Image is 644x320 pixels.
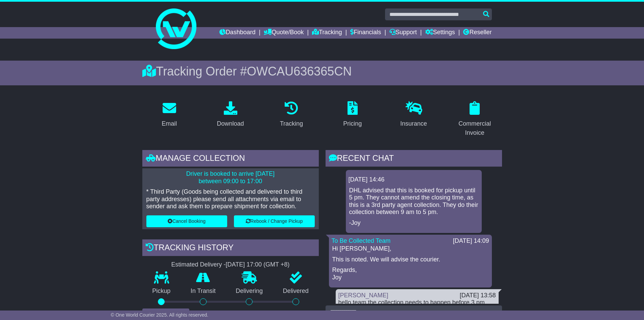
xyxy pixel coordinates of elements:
[350,27,381,39] a: Financials
[326,150,502,168] div: RECENT CHAT
[332,266,488,281] p: Regards, Joy
[142,287,181,295] p: Pickup
[219,27,256,39] a: Dashboard
[312,27,342,39] a: Tracking
[460,292,496,299] div: [DATE] 13:58
[280,119,303,128] div: Tracking
[142,239,319,258] div: Tracking history
[396,99,431,131] a: Insurance
[338,299,496,314] div: hello team the collection needs to happen before 3 pm. Andrii
[146,170,315,185] p: Driver is booked to arrive [DATE] between 09:00 to 17:00
[349,219,478,227] p: -Joy
[332,237,391,244] a: To Be Collected Team
[349,176,479,184] div: [DATE] 14:46
[142,150,319,168] div: Manage collection
[217,119,244,128] div: Download
[181,287,226,295] p: In Transit
[264,27,304,39] a: Quote/Book
[226,287,273,295] p: Delivering
[226,261,290,269] div: [DATE] 17:00 (GMT +8)
[343,119,362,128] div: Pricing
[142,261,319,269] div: Estimated Delivery -
[162,119,177,128] div: Email
[247,64,352,78] span: OWCAU636365CN
[234,215,315,227] button: Rebook / Change Pickup
[339,99,366,131] a: Pricing
[338,292,388,299] a: [PERSON_NAME]
[452,119,498,137] div: Commercial Invoice
[146,188,315,210] p: * Third Party (Goods being collected and delivered to third party addresses) please send all atta...
[332,256,488,263] p: This is noted. We will advise the courier.
[389,27,417,39] a: Support
[349,187,478,216] p: DHL advised that this is booked for pickup until 5 pm. They cannot amend the closing time, as thi...
[142,64,502,79] div: Tracking Order #
[400,119,427,128] div: Insurance
[157,99,181,131] a: Email
[448,99,502,140] a: Commercial Invoice
[146,215,227,227] button: Cancel Booking
[332,245,488,253] p: Hi [PERSON_NAME],
[212,99,248,131] a: Download
[273,287,319,295] p: Delivered
[425,27,455,39] a: Settings
[111,312,209,318] span: © One World Courier 2025. All rights reserved.
[453,237,489,245] div: [DATE] 14:09
[463,27,492,39] a: Reseller
[276,99,307,131] a: Tracking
